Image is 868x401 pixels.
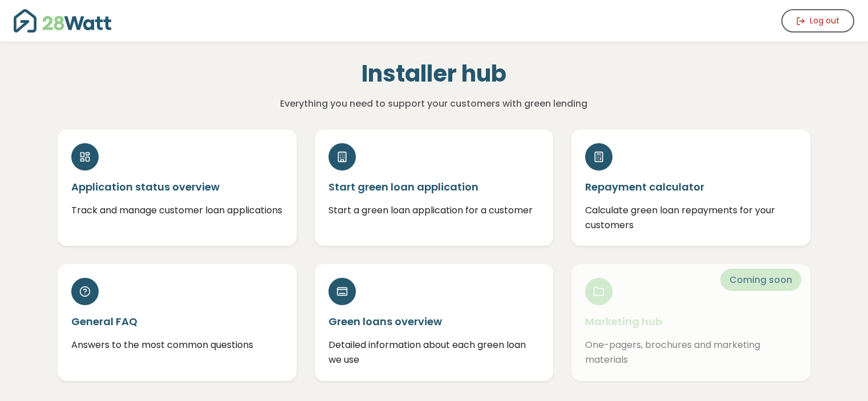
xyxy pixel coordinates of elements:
[585,203,797,232] p: Calculate green loan repayments for your customers
[71,180,283,194] h5: Application status overview
[328,203,540,218] p: Start a green loan application for a customer
[585,338,797,367] p: One-pagers, brochures and marketing materials
[328,338,540,367] p: Detailed information about each green loan we use
[585,180,797,194] h5: Repayment calculator
[328,180,540,194] h5: Start green loan application
[14,9,111,33] img: 28Watt
[71,203,283,218] p: Track and manage customer loan applications
[328,314,540,329] h5: Green loans overview
[720,269,801,291] span: Coming soon
[186,60,682,87] h1: Installer hub
[186,96,682,111] p: Everything you need to support your customers with green lending
[585,314,797,329] h5: Marketing hub
[71,314,283,329] h5: General FAQ
[781,9,854,33] button: Log out
[71,338,283,353] p: Answers to the most common questions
